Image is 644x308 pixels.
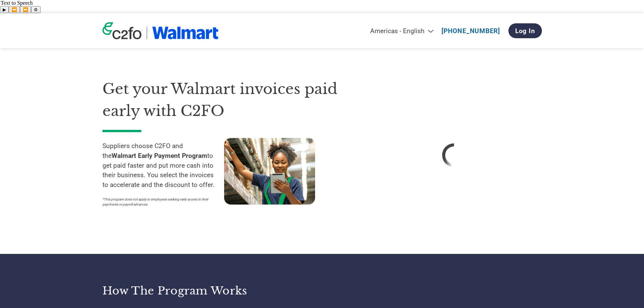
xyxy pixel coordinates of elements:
[102,78,346,122] h1: Get your Walmart invoices paid early with C2FO
[508,23,542,38] a: Log In
[31,6,41,13] button: Settings
[9,6,20,13] button: Previous
[224,138,315,205] img: supply chain worker
[102,197,217,207] p: *This program does not apply to employees seeking early access to their paychecks or payroll adva...
[102,141,224,190] p: Suppliers choose C2FO and the to get paid faster and put more cash into their business. You selec...
[442,27,500,35] a: [PHONE_NUMBER]
[20,6,31,13] button: Forward
[102,22,142,39] img: c2fo logo
[112,152,207,160] strong: Walmart Early Payment Program
[102,284,314,298] h3: How the program works
[152,27,219,39] img: Walmart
